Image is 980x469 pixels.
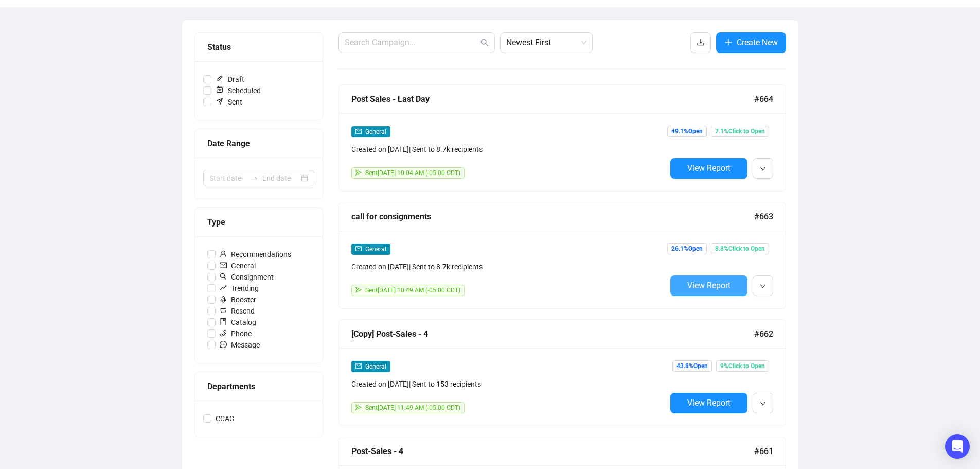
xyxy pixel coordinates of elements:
span: Draft [211,74,248,85]
div: Post Sales - Last Day [351,93,754,106]
a: [Copy] Post-Sales - 4#662mailGeneralCreated on [DATE]| Sent to 153 recipientssendSent[DATE] 11:49... [338,319,786,426]
div: Type [207,216,310,229]
a: call for consignments#663mailGeneralCreated on [DATE]| Sent to 8.7k recipientssendSent[DATE] 10:4... [338,202,786,309]
span: mail [220,262,227,269]
span: user [220,250,227,257]
span: 7.1% Click to Open [711,126,769,137]
div: Created on [DATE] | Sent to 8.7k recipients [351,261,666,272]
span: Booster [216,294,260,305]
span: Sent [211,96,246,108]
span: send [355,404,362,410]
span: plus [724,38,733,46]
span: Sent [DATE] 10:04 AM (-05:00 CDT) [365,169,460,177]
span: #662 [754,327,773,340]
a: Post Sales - Last Day#664mailGeneralCreated on [DATE]| Sent to 8.7k recipientssendSent[DATE] 10:0... [338,84,786,192]
span: download [697,38,705,46]
span: search [480,39,489,47]
span: View Report [687,398,730,408]
div: Open Intercom Messenger [945,434,970,459]
span: mail [355,246,362,252]
span: General [365,363,386,370]
input: Start date [209,172,246,184]
span: Message [216,339,264,351]
span: down [760,283,766,289]
span: rise [220,284,227,291]
input: Search Campaign... [345,37,478,49]
span: CCAG [211,413,239,424]
div: Created on [DATE] | Sent to 153 recipients [351,378,666,390]
span: General [365,246,386,253]
span: Phone [216,328,256,339]
span: down [760,166,766,172]
button: View Report [670,275,747,296]
span: 43.8% Open [672,360,712,372]
span: View Report [687,281,730,290]
span: View Report [687,163,730,173]
span: send [355,287,362,293]
span: #661 [754,445,773,458]
span: message [220,341,227,348]
span: Recommendations [216,249,295,260]
span: Scheduled [211,85,265,96]
div: Status [207,41,310,54]
span: Newest First [506,33,586,53]
span: 49.1% Open [667,126,707,137]
span: search [220,273,227,280]
span: Resend [216,305,259,317]
span: Catalog [216,317,260,328]
span: Consignment [216,271,278,283]
span: rocket [220,296,227,303]
span: General [216,260,260,271]
span: mail [355,363,362,369]
div: Date Range [207,137,310,150]
span: Trending [216,283,263,294]
span: book [220,318,227,325]
span: Sent [DATE] 11:49 AM (-05:00 CDT) [365,404,460,411]
span: retweet [220,307,227,314]
span: 26.1% Open [667,243,707,254]
span: #664 [754,93,773,106]
span: mail [355,128,362,134]
button: View Report [670,158,747,179]
span: phone [220,329,227,337]
span: Create New [737,36,778,49]
span: Sent [DATE] 10:49 AM (-05:00 CDT) [365,287,460,294]
span: swap-right [250,174,258,182]
button: View Report [670,393,747,413]
div: [Copy] Post-Sales - 4 [351,327,754,340]
span: General [365,128,386,135]
span: #663 [754,210,773,223]
span: 8.8% Click to Open [711,243,769,254]
div: Post-Sales - 4 [351,445,754,458]
span: send [355,169,362,176]
span: to [250,174,258,182]
div: Created on [DATE] | Sent to 8.7k recipients [351,144,666,155]
span: 9% Click to Open [716,360,769,372]
input: End date [262,172,299,184]
div: Departments [207,380,310,393]
span: down [760,401,766,407]
button: Create New [716,32,786,53]
div: call for consignments [351,210,754,223]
